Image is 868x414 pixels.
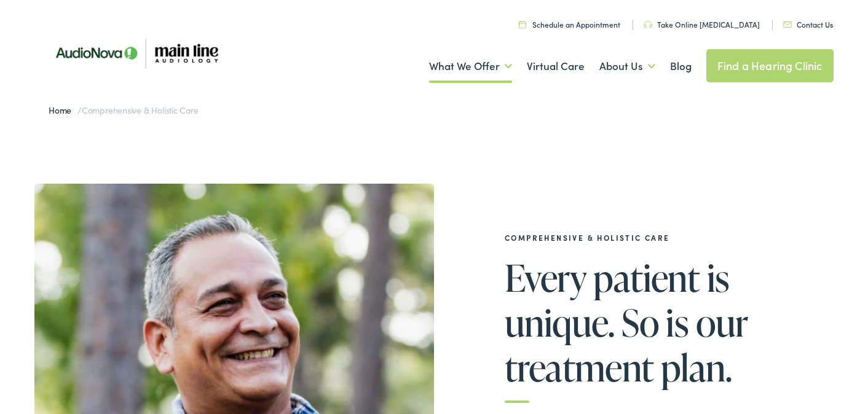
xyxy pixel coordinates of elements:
[429,44,512,89] a: What We Offer
[670,44,692,89] a: Blog
[621,302,659,343] span: So
[49,104,199,116] span: /
[505,302,615,343] span: unique.
[505,257,586,298] span: Every
[783,21,792,28] img: utility icon
[706,49,834,82] a: Find a Hearing Clinic
[505,233,800,242] h2: Comprehensive & Holistic Care
[696,302,748,343] span: our
[707,257,730,298] span: is
[519,19,620,29] a: Schedule an Appointment
[661,347,732,388] span: plan.
[644,21,652,28] img: utility icon
[666,302,688,343] span: is
[82,104,199,116] span: Comprehensive & Holistic Care
[519,20,526,28] img: utility icon
[593,257,700,298] span: patient
[599,44,655,89] a: About Us
[49,104,77,116] a: Home
[505,347,654,388] span: treatment
[644,19,760,29] a: Take Online [MEDICAL_DATA]
[527,44,585,89] a: Virtual Care
[783,19,833,29] a: Contact Us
